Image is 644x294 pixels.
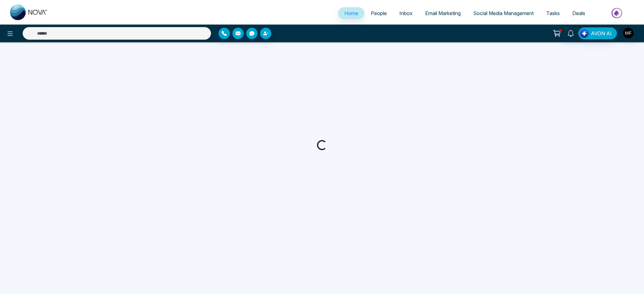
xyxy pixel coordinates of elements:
a: Inbox [393,7,419,19]
span: People [371,10,387,16]
span: Inbox [399,10,413,16]
img: Market-place.gif [595,6,640,20]
a: Tasks [540,7,566,19]
a: Home [338,7,364,19]
img: Nova CRM Logo [10,4,48,20]
span: Home [344,10,358,16]
button: AVON AI [578,27,617,39]
img: User Avatar [623,28,634,38]
a: Social Media Management [467,7,540,19]
span: Deals [572,10,585,16]
a: Deals [566,7,591,19]
img: Lead Flow [580,29,589,38]
span: AVON AI [591,30,612,37]
span: Tasks [546,10,560,16]
span: Social Media Management [473,10,534,16]
span: Email Marketing [425,10,461,16]
a: Email Marketing [419,7,467,19]
a: People [364,7,393,19]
